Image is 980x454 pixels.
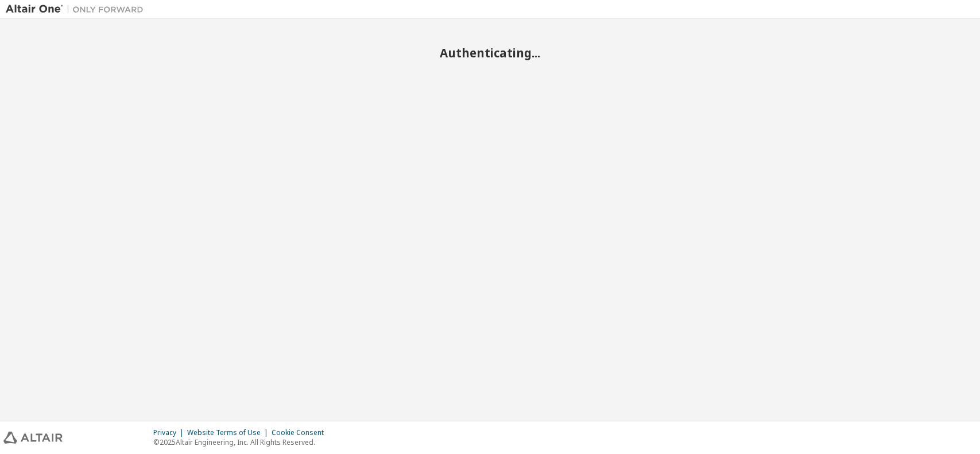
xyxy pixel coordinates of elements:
div: Cookie Consent [272,428,331,437]
img: altair_logo.svg [3,432,63,444]
div: Website Terms of Use [187,428,272,437]
img: Altair One [6,3,149,15]
div: Privacy [153,428,187,437]
p: © 2025 Altair Engineering, Inc. All Rights Reserved. [153,437,331,447]
h2: Authenticating... [6,45,974,60]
